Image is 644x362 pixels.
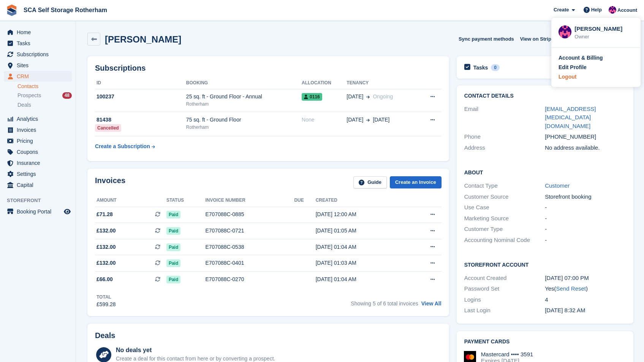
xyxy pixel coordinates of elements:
a: Edit Profile [559,63,633,71]
div: £599.28 [97,300,116,308]
a: Prospects 48 [17,92,72,100]
a: menu [4,114,72,124]
th: Tenancy [347,77,417,89]
a: Deals [17,101,72,109]
span: £132.00 [97,227,116,235]
a: Logout [559,73,633,81]
span: ( ) [554,285,588,292]
span: Paid [166,259,180,267]
a: menu [4,49,72,60]
h2: Subscriptions [95,64,441,73]
span: [DATE] [373,116,389,124]
a: [EMAIL_ADDRESS][MEDICAL_DATA][DOMAIN_NAME] [545,106,596,129]
span: Paid [166,243,180,251]
span: Ongoing [373,93,393,100]
span: Home [17,27,62,38]
th: Invoice number [206,194,294,207]
img: stora-icon-8386f47178a22dfd0bd8f6a31ec36ba5ce8667c1dd55bd0f319d3a0aa187defe.svg [6,5,17,16]
span: Coupons [17,147,62,157]
th: ID [95,77,186,89]
div: [DATE] 01:04 AM [316,243,406,251]
h2: Invoices [95,176,125,189]
div: Yes [545,285,626,293]
a: menu [4,180,72,190]
div: Mastercard •••• 3591 [481,351,533,358]
a: View All [421,300,441,307]
div: [PERSON_NAME] [574,25,633,32]
a: Account & Billing [559,54,633,62]
a: SCA Self Storage Rotherham [21,4,110,16]
span: Subscriptions [17,49,62,60]
span: Capital [17,180,62,190]
div: E707088C-0538 [206,243,294,251]
th: Due [294,194,315,207]
div: - [545,203,626,212]
div: [DATE] 01:05 AM [316,227,406,235]
button: Sync payment methods [459,33,514,45]
div: Contact Type [464,182,545,190]
a: menu [4,169,72,179]
span: Create [554,6,569,14]
div: Owner [574,33,633,41]
img: Sam Chapman [609,6,616,14]
th: Amount [95,194,166,207]
div: 0 [491,64,500,71]
div: Marketing Source [464,214,545,223]
div: E707088C-0721 [206,227,294,235]
div: Use Case [464,203,545,212]
div: E707088C-0270 [206,275,294,283]
span: Paid [166,211,180,218]
span: £132.00 [97,243,116,251]
div: [DATE] 07:00 PM [545,274,626,283]
a: Contacts [17,83,72,90]
div: Customer Source [464,193,545,201]
a: Create an Invoice [390,176,441,189]
a: Customer [545,182,570,189]
span: Help [591,6,602,14]
span: [DATE] [347,93,363,101]
span: [DATE] [347,116,363,124]
a: Send Reset [556,285,586,292]
span: Tasks [17,38,62,49]
div: Accounting Nominal Code [464,236,545,245]
a: menu [4,147,72,157]
div: 25 sq. ft - Ground Floor - Annual [186,93,302,101]
a: Guide [353,176,387,189]
span: Sites [17,60,62,71]
span: Storefront [7,197,76,204]
span: Pricing [17,136,62,146]
a: menu [4,125,72,135]
div: Password Set [464,285,545,293]
div: Phone [464,133,545,141]
div: [DATE] 12:00 AM [316,210,406,218]
a: menu [4,27,72,38]
div: 75 sq. ft - Ground Floor [186,116,302,124]
div: No address available. [545,144,626,152]
div: Rotherham [186,101,302,107]
time: 2025-08-02 07:32:08 UTC [545,307,585,313]
div: E707088C-0885 [206,210,294,218]
div: - [545,236,626,245]
span: Insurance [17,158,62,168]
div: [DATE] 01:04 AM [316,275,406,283]
div: Rotherham [186,124,302,131]
th: Allocation [302,77,347,89]
a: menu [4,38,72,49]
span: CRM [17,71,62,82]
div: Last Login [464,306,545,315]
div: [PHONE_NUMBER] [545,133,626,141]
div: [DATE] 01:03 AM [316,259,406,267]
span: Paid [166,276,180,283]
div: Total [97,294,116,300]
span: Analytics [17,114,62,124]
h2: Payment cards [464,339,626,345]
h2: [PERSON_NAME] [105,34,181,44]
a: View on Stripe [517,33,563,45]
div: Account & Billing [559,54,603,62]
a: menu [4,158,72,168]
span: Paid [166,227,180,235]
div: Email [464,105,545,131]
th: Created [316,194,406,207]
span: £71.28 [97,210,113,218]
th: Status [166,194,206,207]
